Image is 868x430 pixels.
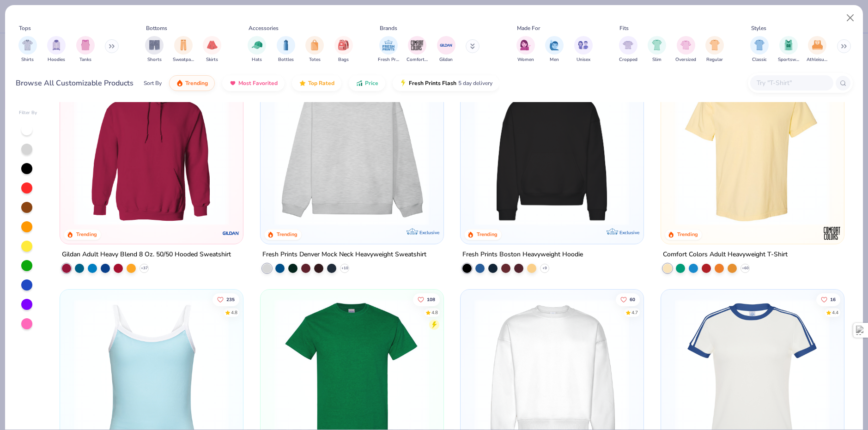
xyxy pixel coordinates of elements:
button: Like [616,293,640,306]
button: filter button [305,36,324,63]
span: Most Favorited [238,79,278,87]
img: 91acfc32-fd48-4d6b-bdad-a4c1a30ac3fc [470,70,634,225]
span: Oversized [675,56,696,63]
button: Fresh Prints Flash5 day delivery [393,75,499,91]
img: Athleisure Image [812,40,823,50]
span: Top Rated [308,79,334,87]
button: filter button [47,36,66,63]
div: Fresh Prints Denver Mock Neck Heavyweight Sweatshirt [262,248,426,260]
span: + 60 [741,265,748,271]
img: Men Image [549,40,559,50]
div: filter for Sweatpants [173,36,194,63]
div: filter for Slim [648,36,666,63]
div: Fresh Prints Boston Heavyweight Hoodie [462,248,583,260]
div: filter for Bags [334,36,353,63]
button: filter button [203,36,221,63]
button: Price [349,75,385,91]
img: Fresh Prints Image [382,38,395,52]
div: Fits [619,24,629,32]
button: filter button [675,36,696,63]
button: Close [842,9,859,27]
div: filter for Comfort Colors [407,36,428,63]
span: Skirts [206,56,218,63]
div: Browse All Customizable Products [16,78,134,89]
img: Cropped Image [623,40,633,50]
button: filter button [145,36,164,63]
span: Fresh Prints [378,56,399,63]
img: Classic Image [754,40,765,50]
div: Styles [751,24,766,32]
img: Skirts Image [207,40,218,50]
img: Totes Image [310,40,320,50]
div: filter for Shirts [18,36,37,63]
div: filter for Tanks [76,36,95,63]
img: Gildan Image [439,38,453,52]
div: filter for Sportswear [778,36,799,63]
img: TopRated.gif [299,79,306,87]
img: Hats Image [252,40,262,50]
span: Tanks [79,56,91,63]
span: Shorts [147,56,162,63]
img: Bottles Image [281,40,291,50]
button: filter button [619,36,637,63]
img: trending.gif [176,79,183,87]
button: filter button [750,36,769,63]
button: filter button [705,36,724,63]
div: filter for Men [545,36,564,63]
div: filter for Regular [705,36,724,63]
img: Regular Image [710,40,720,50]
button: Like [413,293,440,306]
input: Try "T-Shirt" [756,78,827,88]
img: Women Image [520,40,531,50]
span: Comfort Colors [407,56,428,63]
div: filter for Bottles [277,36,295,63]
div: Made For [517,24,540,32]
img: flash.gif [400,79,407,87]
span: 5 day delivery [458,78,492,89]
div: filter for Oversized [675,36,696,63]
span: Hoodies [48,56,65,63]
button: Like [816,293,840,306]
span: Totes [309,56,321,63]
span: Bottles [278,56,294,63]
img: Sweatpants Image [178,40,188,50]
button: filter button [778,36,799,63]
img: Gildan logo [222,224,240,242]
img: Hoodies Image [51,40,61,50]
span: Hats [252,56,262,63]
div: filter for Women [516,36,535,63]
div: 4.4 [832,309,838,316]
span: Exclusive [419,229,439,235]
button: Most Favorited [222,75,285,91]
button: filter button [76,36,95,63]
div: 4.8 [431,309,438,316]
div: Filter By [19,109,37,116]
button: Trending [169,75,215,91]
button: filter button [378,36,399,63]
div: filter for Hats [248,36,266,63]
div: filter for Unisex [574,36,593,63]
img: Slim Image [652,40,662,50]
button: Like [212,293,239,306]
div: filter for Classic [750,36,769,63]
span: + 9 [542,265,547,271]
span: Athleisure [807,56,828,63]
img: Oversized Image [680,40,691,50]
img: Tanks Image [80,40,91,50]
div: filter for Fresh Prints [378,36,399,63]
img: Comfort Colors Image [410,38,424,52]
div: filter for Shorts [145,36,164,63]
span: Shirts [21,56,34,63]
img: 01756b78-01f6-4cc6-8d8a-3c30c1a0c8ac [69,70,233,225]
span: Slim [652,56,662,63]
button: filter button [277,36,295,63]
img: Comfort Colors logo [822,224,841,242]
button: filter button [516,36,535,63]
div: filter for Cropped [619,36,637,63]
img: 029b8af0-80e6-406f-9fdc-fdf898547912 [670,70,834,225]
div: filter for Skirts [203,36,221,63]
button: filter button [648,36,666,63]
button: filter button [437,36,455,63]
img: a90f7c54-8796-4cb2-9d6e-4e9644cfe0fe [434,70,598,225]
button: filter button [545,36,564,63]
